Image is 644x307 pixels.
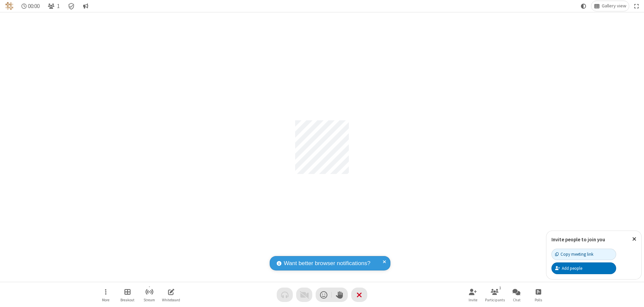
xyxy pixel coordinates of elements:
[485,285,505,304] button: Open participant list
[469,298,477,302] span: Invite
[45,1,62,11] button: Open participant list
[19,1,43,11] div: Timer
[316,288,332,302] button: Send a reaction
[551,262,616,274] button: Add people
[139,285,159,304] button: Start streaming
[102,298,109,302] span: More
[513,298,521,302] span: Chat
[144,298,155,302] span: Stream
[535,298,542,302] span: Polls
[162,298,180,302] span: Whiteboard
[80,1,91,11] button: Conversation
[96,285,116,304] button: Open menu
[602,3,626,9] span: Gallery view
[120,298,135,302] span: Breakout
[57,3,60,9] span: 1
[117,285,138,304] button: Manage Breakout Rooms
[528,285,548,304] button: Open poll
[627,231,641,247] button: Close popover
[277,288,293,302] button: Audio problem - check your Internet connection or call by phone
[5,2,13,10] img: QA Selenium DO NOT DELETE OR CHANGE
[555,251,593,257] div: Copy meeting link
[485,298,505,302] span: Participants
[296,288,312,302] button: Video
[161,285,181,304] button: Open shared whiteboard
[591,1,629,11] button: Change layout
[578,1,589,11] button: Using system theme
[463,285,483,304] button: Invite participants (⌘+Shift+I)
[28,3,40,9] span: 00:00
[551,236,605,243] label: Invite people to join you
[497,285,503,291] div: 1
[332,288,348,302] button: Raise hand
[351,288,367,302] button: End or leave meeting
[632,1,642,11] button: Fullscreen
[551,249,616,260] button: Copy meeting link
[65,1,78,11] div: Meeting details Encryption enabled
[506,285,527,304] button: Open chat
[284,259,370,268] span: Want better browser notifications?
